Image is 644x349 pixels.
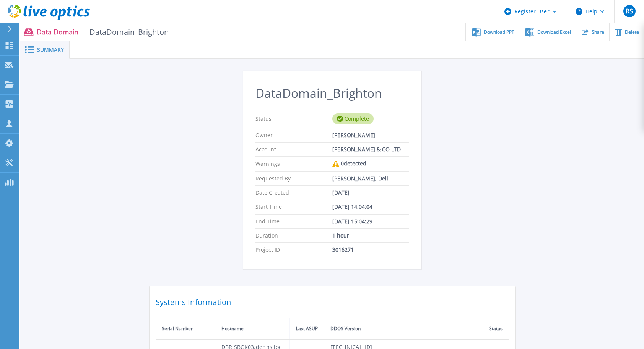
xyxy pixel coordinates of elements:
[332,190,409,196] div: [DATE]
[484,30,514,34] span: Download PPT
[156,318,215,339] th: Serial Number
[483,318,509,339] th: Status
[255,175,332,182] p: Requested By
[626,8,633,14] span: RS
[255,247,332,253] p: Project ID
[255,190,332,196] p: Date Created
[332,161,409,167] div: 0 detected
[37,28,169,36] p: Data Domain
[324,318,483,339] th: DDOS Version
[255,161,332,167] p: Warnings
[255,146,332,152] p: Account
[156,295,509,309] h2: Systems Information
[255,113,332,124] p: Status
[255,204,332,210] p: Start Time
[290,318,324,339] th: Last ASUP
[255,86,409,100] h2: DataDomain_Brighton
[255,132,332,138] p: Owner
[215,318,290,339] th: Hostname
[592,30,604,34] span: Share
[332,175,409,182] div: [PERSON_NAME], Dell
[332,146,409,152] div: [PERSON_NAME] & CO LTD
[625,30,639,34] span: Delete
[332,233,409,239] div: 1 hour
[332,132,409,138] div: [PERSON_NAME]
[537,30,571,34] span: Download Excel
[255,233,332,239] p: Duration
[332,247,409,253] div: 3016271
[332,204,409,210] div: [DATE] 14:04:04
[37,47,64,52] span: Summary
[85,28,169,36] span: DataDomain_Brighton
[332,113,374,124] div: Complete
[255,218,332,224] p: End Time
[332,218,409,224] div: [DATE] 15:04:29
